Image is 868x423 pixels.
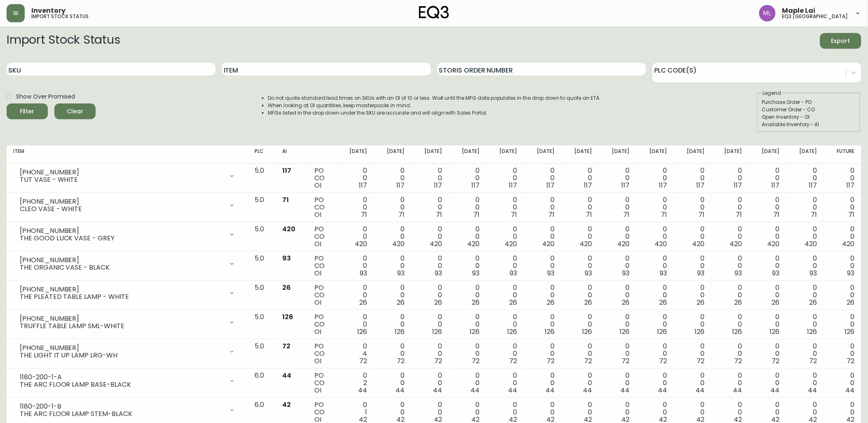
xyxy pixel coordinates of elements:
span: 72 [585,356,592,366]
span: 126 [657,327,667,336]
span: 420 [618,239,630,249]
div: 0 0 [381,284,405,306]
span: 420 [543,239,555,249]
span: 126 [695,327,705,336]
span: OI [314,298,321,307]
div: [PHONE_NUMBER] [20,286,224,293]
div: 0 0 [681,226,705,248]
span: 126 [395,327,405,336]
div: Purchase Order - PO [762,99,856,106]
span: 93 [282,254,291,263]
li: Do not quote standard lead times on SKUs with an OI of 10 or less. Wait until the MFG date popula... [268,94,601,102]
span: 126 [807,327,817,336]
div: 0 0 [756,167,780,189]
span: 126 [282,312,293,322]
span: Export [827,36,855,46]
div: 0 0 [718,343,742,365]
div: PO CO [314,226,330,248]
div: 0 0 [831,196,855,219]
span: 72 [510,356,517,366]
li: When looking at OI quantities, keep masterpacks in mind. [268,102,601,109]
div: 0 0 [643,226,667,248]
div: PO CO [314,255,330,277]
span: 71 [399,210,405,219]
div: [PHONE_NUMBER]TRUFFLE TABLE LAMP SML-WHITE [13,313,242,331]
div: TUT VASE - WHITE [20,176,224,183]
span: 117 [584,181,592,190]
div: THE LIGHT IT UP LAMP LRG-WH [20,352,224,359]
div: 0 0 [568,196,592,219]
div: 0 0 [418,313,442,336]
div: 0 0 [606,196,630,219]
div: 0 0 [793,343,817,365]
div: PO CO [314,284,330,306]
span: 93 [398,268,405,278]
div: 0 0 [718,167,742,189]
div: 0 0 [418,343,442,365]
span: 71 [736,210,742,219]
td: 5.0 [248,193,276,222]
div: 0 0 [793,167,817,189]
span: 26 [772,298,780,307]
span: 117 [772,181,780,190]
div: 0 0 [531,255,555,277]
span: 126 [620,327,630,336]
div: 0 0 [493,313,517,336]
span: 72 [810,356,817,366]
span: 71 [661,210,667,219]
div: 0 0 [793,196,817,219]
span: 126 [732,327,742,336]
span: 26 [282,283,291,292]
span: 126 [770,327,780,336]
button: Export [820,33,861,49]
span: 420 [393,239,405,249]
div: 0 0 [568,343,592,365]
span: 26 [697,298,705,307]
span: 26 [435,298,442,307]
div: 0 0 [793,313,817,336]
div: CLEO VASE - WHITE [20,205,224,213]
div: 0 0 [381,167,405,189]
span: 72 [772,356,780,366]
div: [PHONE_NUMBER]THE ORGANIC VASE - BLACK [13,255,242,273]
span: 420 [580,239,592,249]
span: 117 [697,181,705,190]
div: [PHONE_NUMBER]TUT VASE - WHITE [13,167,242,185]
span: 72 [397,356,405,366]
div: 0 0 [606,284,630,306]
div: 0 0 [418,284,442,306]
div: Open Inventory - OI [762,113,856,121]
span: OI [314,181,321,190]
span: 117 [659,181,667,190]
span: 126 [845,327,855,336]
span: 420 [468,239,480,249]
span: 71 [474,210,480,219]
div: 0 0 [756,196,780,219]
span: 26 [622,298,630,307]
div: 0 0 [606,313,630,336]
span: 72 [660,356,667,366]
div: 0 0 [718,255,742,277]
div: 0 0 [681,284,705,306]
span: 117 [847,181,855,190]
span: 420 [805,239,817,249]
div: 0 0 [418,372,442,394]
span: 420 [282,224,295,234]
span: 26 [847,298,855,307]
div: 1180-200-1-BTHE ARC FLOOR LAMP STEM-BLACK [13,401,242,419]
th: [DATE] [636,146,674,164]
th: Future [824,146,861,164]
div: 1180-200-1-B [20,403,224,410]
span: 71 [811,210,817,219]
span: 117 [282,166,291,175]
div: THE ORGANIC VASE - BLACK [20,264,224,271]
th: PLC [248,146,276,164]
div: [PHONE_NUMBER]CLEO VASE - WHITE [13,196,242,214]
div: 0 0 [456,196,480,219]
div: 0 0 [381,196,405,219]
h5: eq3 [GEOGRAPHIC_DATA] [782,14,848,19]
span: 117 [397,181,405,190]
div: 0 0 [606,255,630,277]
div: 0 0 [381,313,405,336]
th: [DATE] [524,146,562,164]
